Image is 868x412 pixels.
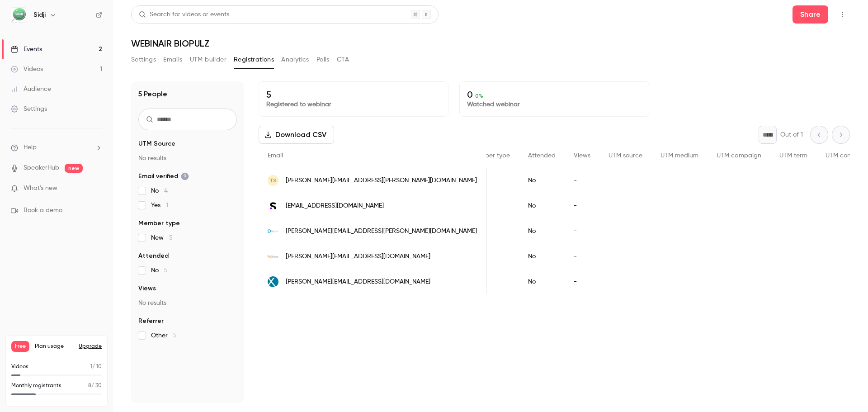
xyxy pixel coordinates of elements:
span: 5 [164,267,168,274]
div: No [519,218,565,244]
button: UTM builder [190,52,226,67]
p: Watched webinar [467,100,642,109]
span: TS [269,176,277,185]
span: Email [268,152,283,159]
div: New [462,244,519,269]
p: Videos [11,363,28,371]
span: Referrer [138,317,164,326]
img: biose.com [268,251,278,262]
div: New [462,218,519,244]
span: 8 [88,383,91,388]
span: Member type [471,152,510,159]
span: Plan usage [35,343,73,350]
p: / 10 [90,363,102,371]
p: No results [138,298,237,308]
div: Audience [11,85,51,94]
button: CTA [337,52,349,67]
span: Attended [528,152,556,159]
span: 5 [173,332,177,339]
span: No [151,186,168,195]
div: New [462,269,519,294]
span: 0 % [475,93,483,99]
span: Other [151,331,177,340]
span: [PERSON_NAME][EMAIL_ADDRESS][DOMAIN_NAME] [286,252,430,261]
li: help-dropdown-opener [11,143,102,152]
h6: Sidji [33,10,46,19]
div: No [519,168,565,193]
span: Views [138,284,156,293]
button: Share [793,5,828,24]
h1: 5 People [138,89,167,99]
img: Sidji [11,8,26,22]
span: Book a demo [24,206,62,215]
a: SpeakerHub [24,163,59,173]
span: Member type [138,219,180,228]
p: / 30 [88,382,102,390]
p: No results [138,154,237,163]
div: Search for videos or events [139,10,229,19]
div: No [519,193,565,218]
img: sanofi.com [268,200,278,211]
button: Upgrade [79,343,102,350]
span: [EMAIL_ADDRESS][DOMAIN_NAME] [286,201,384,211]
div: - [565,244,599,269]
span: Free [11,341,29,352]
h1: WEBINAIR BIOPULZ [131,38,850,49]
div: No [519,244,565,269]
span: 1 [166,202,168,208]
div: New [462,193,519,218]
span: UTM source [609,152,642,159]
p: Monthly registrants [11,382,61,390]
div: Settings [11,104,47,114]
p: Out of 1 [780,130,803,139]
button: Emails [163,52,182,67]
button: Download CSV [259,126,334,144]
button: Polls [316,52,330,67]
span: [PERSON_NAME][EMAIL_ADDRESS][DOMAIN_NAME] [286,277,430,287]
span: No [151,266,168,275]
span: 5 [169,235,173,241]
img: umontpellier.fr [268,226,278,237]
span: UTM campaign [717,152,761,159]
button: Analytics [281,52,309,67]
div: - [565,269,599,294]
img: xfab.com [268,276,278,287]
span: Views [574,152,590,159]
span: Help [24,143,37,152]
span: New [151,233,173,242]
button: Settings [131,52,156,67]
section: facet-groups [138,139,237,340]
span: 4 [164,188,168,194]
p: 5 [266,89,441,100]
div: - [565,218,599,244]
span: Yes [151,201,168,210]
div: - [565,168,599,193]
span: 1 [90,364,92,369]
span: Attended [138,251,169,260]
p: Registered to webinar [266,100,441,109]
span: What's new [24,184,57,193]
div: Videos [11,65,43,74]
div: - [565,193,599,218]
span: UTM term [779,152,807,159]
span: Email verified [138,172,189,181]
div: New [462,168,519,193]
span: UTM Source [138,139,175,148]
span: [PERSON_NAME][EMAIL_ADDRESS][PERSON_NAME][DOMAIN_NAME] [286,227,477,236]
p: 0 [467,89,642,100]
div: Events [11,45,42,54]
span: [PERSON_NAME][EMAIL_ADDRESS][PERSON_NAME][DOMAIN_NAME] [286,176,477,185]
span: new [65,164,83,173]
span: UTM medium [660,152,698,159]
div: No [519,269,565,294]
button: Registrations [234,52,274,67]
span: UTM content [826,152,863,159]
